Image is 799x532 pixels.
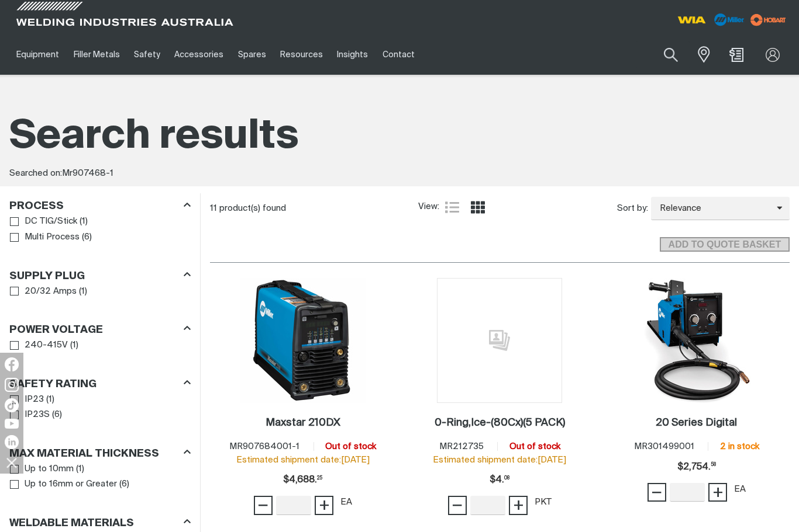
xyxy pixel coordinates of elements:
[661,237,788,252] span: ADD TO QUOTE BASKET
[435,418,565,428] h2: 0-Ring,Ice-(80Cx)(5 PACK)
[52,408,62,422] span: ( 6 )
[9,34,595,75] nav: Main
[9,198,191,214] div: Process
[677,455,716,479] span: $2,754.
[257,495,268,515] span: −
[25,215,77,228] span: DC TIG/Stick
[25,393,44,406] span: IP23
[76,463,84,476] span: ( 1 )
[9,378,97,391] h3: Safety Rating
[711,463,716,467] sup: 58
[10,392,44,408] a: IP23
[9,517,134,530] h3: Weldable Materials
[509,442,560,451] span: Out of stock
[10,338,190,353] ul: Power Voltage
[651,482,662,502] span: −
[617,202,648,215] span: Sort by:
[728,48,746,62] a: Shopping cart (0 product(s))
[677,455,716,479] div: Price
[25,231,80,244] span: Multi Process
[636,41,690,68] input: Product name or item number...
[712,482,724,502] span: +
[266,416,340,430] a: Maxstar 210DX
[25,285,77,298] span: 20/32 Amps
[70,339,78,352] span: ( 1 )
[82,231,92,244] span: ( 6 )
[219,204,286,213] span: product(s) found
[452,495,463,515] span: −
[10,338,68,353] a: 240-415V
[10,407,50,423] a: IP23S
[319,495,330,515] span: +
[10,214,190,245] ul: Process
[720,442,759,451] span: 2 in stock
[9,200,64,213] h3: Process
[127,34,167,75] a: Safety
[490,468,509,492] span: $4.
[10,392,190,423] ul: Safety Rating
[10,214,77,230] a: DC TIG/Stick
[231,34,273,75] a: Spares
[9,375,191,391] div: Safety Rating
[80,215,88,228] span: ( 1 )
[79,285,87,298] span: ( 1 )
[10,477,117,492] a: Up to 16mm or Greater
[9,34,66,75] a: Equipment
[25,478,117,491] span: Up to 16mm or Greater
[10,461,190,492] ul: Max Material Thickness
[229,442,299,451] span: MR907684001-1
[535,496,552,509] div: PKT
[62,169,113,178] span: Mr907468-1
[210,203,419,214] div: 11
[634,442,694,451] span: MR301499001
[490,468,509,492] div: Price
[651,41,691,68] button: Search products
[734,483,746,496] div: EA
[167,34,230,75] a: Accessories
[317,476,322,481] sup: 25
[236,455,370,464] span: Estimated shipment date: [DATE]
[418,200,439,214] span: View:
[9,270,85,283] h3: Supply Plug
[435,416,565,430] a: 0-Ring,Ice-(80Cx)(5 PACK)
[266,418,340,428] h2: Maxstar 210DX
[5,435,19,449] img: LinkedIn
[325,442,376,451] span: Out of stock
[9,447,159,461] h3: Max Material Thickness
[9,445,191,461] div: Max Material Thickness
[651,202,777,215] span: Relevance
[10,284,77,300] a: 20/32 Amps
[66,34,126,75] a: Filler Metals
[9,324,103,337] h3: Power Voltage
[283,468,322,492] span: $4,688.
[330,34,375,75] a: Insights
[46,393,54,406] span: ( 1 )
[10,284,190,300] ul: Supply Plug
[5,419,19,429] img: YouTube
[747,11,790,29] img: miller
[25,339,68,352] span: 240-415V
[5,398,19,412] img: TikTok
[660,237,790,252] button: Add selected products to the shopping cart
[437,278,562,403] img: No image for this product
[240,278,366,403] img: Maxstar 210DX
[504,476,509,481] sup: 08
[10,230,80,245] a: Multi Process
[9,322,191,338] div: Power Voltage
[656,416,737,430] a: 20 Series Digital
[656,418,737,428] h2: 20 Series Digital
[210,193,790,223] section: Product list controls
[9,167,790,180] div: Searched on:
[210,224,790,256] section: Add to cart control
[513,495,524,515] span: +
[9,514,191,530] div: Weldable Materials
[10,461,74,477] a: Up to 10mm
[9,267,191,283] div: Supply Plug
[445,200,459,214] a: List view
[25,408,50,422] span: IP23S
[340,496,352,509] div: EA
[119,478,129,491] span: ( 6 )
[5,357,19,371] img: Facebook
[376,34,422,75] a: Contact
